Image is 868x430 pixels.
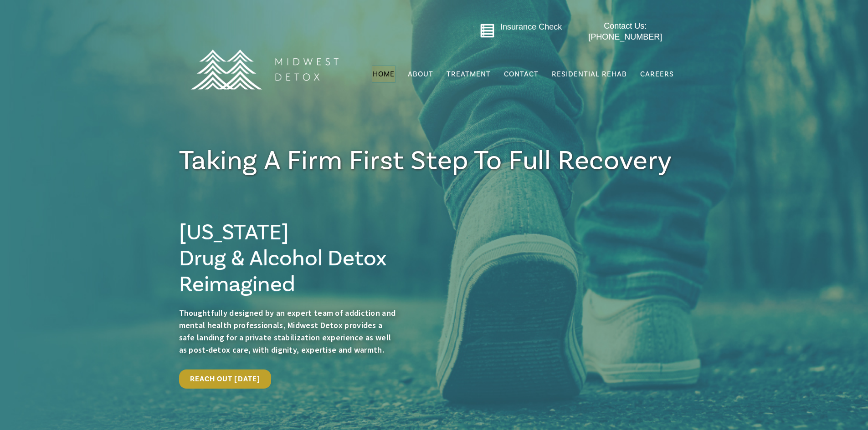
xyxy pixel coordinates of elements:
a: About [407,66,434,83]
a: Home [372,66,395,83]
span: Residential Rehab [552,70,627,79]
span: Treatment [447,71,491,78]
span: Taking a firm First Step To full Recovery [179,143,673,178]
span: Thoughtfully designed by an expert team of addiction and mental health professionals, Midwest Det... [179,308,396,355]
span: About [408,71,433,78]
a: Go to midwestdetox.com/message-form-page/ [480,23,495,41]
span: Contact Us: [PHONE_NUMBER] [588,21,662,41]
a: Contact [503,66,539,83]
a: Reach Out [DATE] [179,369,272,389]
a: Insurance Check [500,22,562,31]
a: Residential Rehab [551,66,628,83]
span: Home [373,70,395,79]
img: MD Logo Horitzontal white-01 (1) (1) [185,30,344,109]
a: Careers [639,66,675,83]
span: [US_STATE] Drug & Alcohol Detox Reimagined [179,218,387,298]
a: Contact Us: [PHONE_NUMBER] [570,21,680,42]
span: Careers [640,70,674,79]
span: Reach Out [DATE] [190,374,261,384]
span: Contact [504,71,539,78]
a: Treatment [446,66,492,83]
